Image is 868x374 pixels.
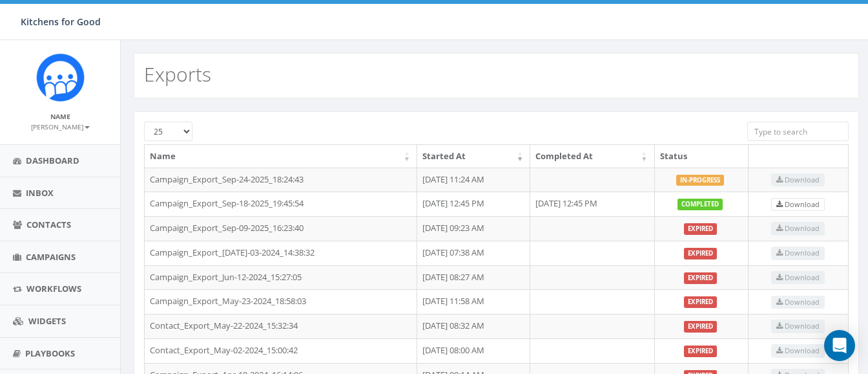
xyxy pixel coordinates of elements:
[145,338,417,363] td: Contact_Export_May-02-2024_15:00:42
[417,192,530,216] td: [DATE] 12:45 PM
[26,155,79,166] span: Dashboard
[655,145,749,168] th: Status
[145,241,417,265] td: Campaign_Export_[DATE]-03-2024_14:38:32
[824,330,855,361] div: Open Intercom Messenger
[26,187,54,199] span: Inbox
[417,265,530,290] td: [DATE] 08:27 AM
[26,219,71,230] span: Contacts
[145,216,417,241] td: Campaign_Export_Sep-09-2025_16:23:40
[684,296,717,308] label: expired
[36,53,85,102] img: Rally_Corp_Icon_1.png
[21,16,101,28] span: Kitchens for Good
[417,145,530,168] th: Started At: activate to sort column ascending
[26,283,81,294] span: Workflows
[677,199,723,210] label: completed
[31,120,90,132] a: [PERSON_NAME]
[684,248,717,259] label: expired
[684,223,717,235] label: expired
[417,216,530,241] td: [DATE] 09:23 AM
[684,346,717,357] label: expired
[144,63,211,85] h2: Exports
[747,122,849,141] input: Type to search
[417,314,530,338] td: [DATE] 08:32 AM
[145,168,417,192] td: Campaign_Export_Sep-24-2025_18:24:43
[28,315,66,327] span: Widgets
[145,314,417,338] td: Contact_Export_May-22-2024_15:32:34
[145,289,417,314] td: Campaign_Export_May-23-2024_18:58:03
[776,199,820,209] span: Download
[26,251,76,263] span: Campaigns
[417,338,530,363] td: [DATE] 08:00 AM
[684,272,717,284] label: expired
[145,192,417,216] td: Campaign_Export_Sep-18-2025_19:45:54
[145,265,417,290] td: Campaign_Export_Jun-12-2024_15:27:05
[771,198,825,212] a: Download
[417,289,530,314] td: [DATE] 11:58 AM
[25,347,75,359] span: Playbooks
[530,192,654,216] td: [DATE] 12:45 PM
[417,168,530,192] td: [DATE] 11:24 AM
[31,122,90,131] small: [PERSON_NAME]
[145,145,417,168] th: Name: activate to sort column ascending
[684,321,717,333] label: expired
[417,241,530,265] td: [DATE] 07:38 AM
[676,175,724,186] label: in-progress
[530,145,654,168] th: Completed At: activate to sort column ascending
[50,112,70,121] small: Name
